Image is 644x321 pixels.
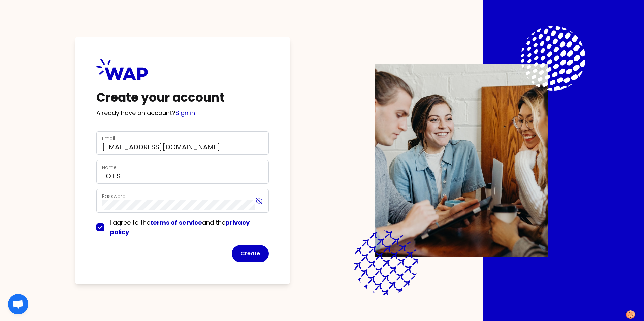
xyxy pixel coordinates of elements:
img: Description [375,64,548,257]
button: Create [232,245,269,262]
span: I agree to the and the [110,218,250,236]
div: Open chat [8,294,28,314]
label: Password [102,193,126,200]
h1: Create your account [96,91,269,104]
a: terms of service [150,218,202,227]
a: Sign in [175,109,195,117]
label: Email [102,135,115,142]
p: Already have an account? [96,108,269,118]
label: Name [102,164,117,171]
